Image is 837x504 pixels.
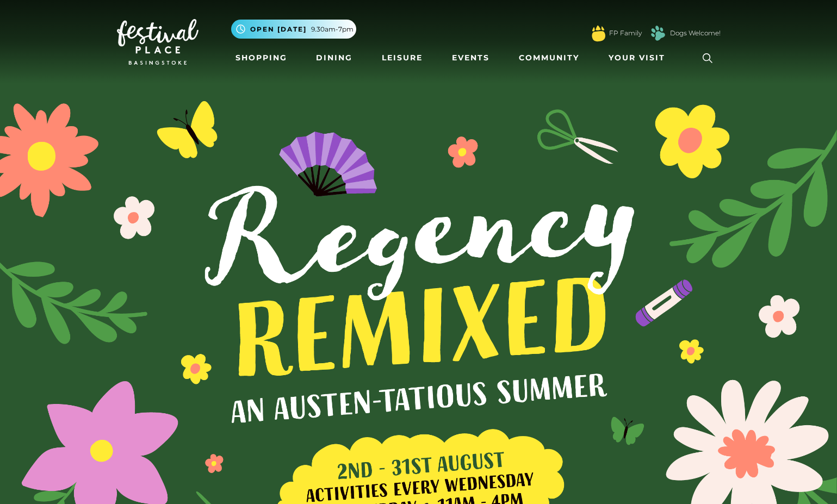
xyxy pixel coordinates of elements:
button: Open [DATE] 9.30am-7pm [231,20,356,39]
a: FP Family [609,28,642,38]
a: Dogs Welcome! [670,28,721,38]
a: Shopping [231,48,292,68]
span: Open [DATE] [250,24,307,34]
span: Your Visit [609,52,665,64]
a: Your Visit [604,48,675,68]
a: Events [448,48,494,68]
img: Festival Place Logo [117,19,199,65]
a: Dining [312,48,357,68]
a: Leisure [377,48,427,68]
a: Community [514,48,584,68]
span: 9.30am-7pm [311,24,354,34]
